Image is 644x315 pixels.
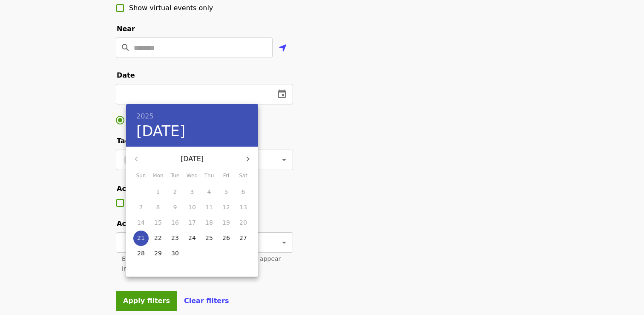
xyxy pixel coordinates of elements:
p: 28 [137,249,145,257]
p: 23 [171,234,179,242]
button: 25 [201,231,217,246]
p: 24 [188,234,196,242]
span: Fri [218,172,234,180]
p: [DATE] [147,154,238,164]
span: Wed [184,172,200,180]
button: 26 [218,231,234,246]
p: 26 [222,234,230,242]
span: Mon [150,172,166,180]
button: 27 [236,231,251,246]
button: 23 [167,231,183,246]
button: 21 [133,231,149,246]
p: 21 [137,234,145,242]
button: 28 [133,246,149,261]
p: 22 [154,234,162,242]
button: 2025 [136,110,154,122]
span: Sun [133,172,149,180]
button: 22 [150,231,166,246]
span: Tue [167,172,183,180]
p: 27 [239,234,247,242]
p: 25 [205,234,213,242]
button: 24 [184,231,200,246]
button: 29 [150,246,166,261]
p: 29 [154,249,162,257]
button: [DATE] [136,122,185,140]
p: 30 [171,249,179,257]
button: 30 [167,246,183,261]
span: Sat [236,172,251,180]
span: Thu [201,172,217,180]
